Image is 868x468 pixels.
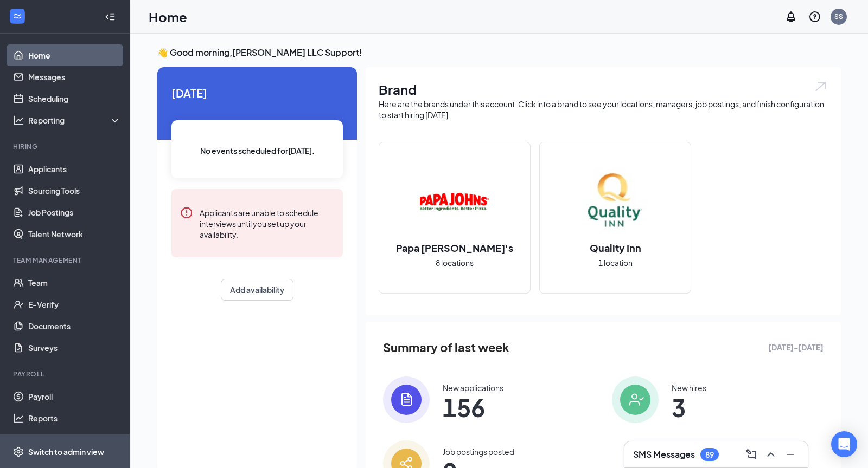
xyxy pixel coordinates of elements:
[13,115,24,126] svg: Analysis
[379,80,828,99] h1: Brand
[28,115,122,126] div: Reporting
[28,315,121,337] a: Documents
[784,448,797,461] svg: Minimize
[13,369,119,379] div: Payroll
[171,84,343,101] span: [DATE]
[28,272,121,294] a: Team
[834,12,843,21] div: SS
[28,201,121,223] a: Job Postings
[784,10,797,23] svg: Notifications
[221,279,293,301] button: Add availability
[831,431,857,457] div: Open Intercom Messenger
[28,158,121,180] a: Applicants
[443,382,503,393] div: New applications
[28,88,121,109] a: Scheduling
[612,376,659,423] img: icon
[28,294,121,315] a: E-Verify
[28,223,121,245] a: Talent Network
[383,338,509,357] span: Summary of last week
[764,448,777,461] svg: ChevronUp
[28,66,121,88] a: Messages
[705,450,714,459] div: 89
[745,448,758,461] svg: ComposeMessage
[436,257,474,269] span: 8 locations
[28,446,104,457] div: Switch to admin view
[383,376,430,423] img: icon
[379,99,828,120] div: Here are the brands under this account. Click into a brand to see your locations, managers, job p...
[782,446,799,463] button: Minimize
[28,180,121,201] a: Sourcing Tools
[105,11,116,22] svg: Collapse
[633,448,695,460] h3: SMS Messages
[28,407,121,429] a: Reports
[180,206,193,219] svg: Error
[13,256,119,265] div: Team Management
[814,80,828,93] img: open.6027fd2a22e1237b5b06.svg
[157,47,841,58] h3: 👋 Good morning, [PERSON_NAME] LLC Support !
[385,241,524,255] h2: Papa [PERSON_NAME]'s
[762,446,780,463] button: ChevronUp
[768,341,824,353] span: [DATE] - [DATE]
[579,241,652,255] h2: Quality Inn
[28,44,121,66] a: Home
[13,142,119,151] div: Hiring
[808,10,821,23] svg: QuestionInfo
[28,386,121,407] a: Payroll
[200,145,315,157] span: No events scheduled for [DATE] .
[420,167,489,237] img: Papa John's
[443,398,503,417] span: 156
[672,382,706,393] div: New hires
[149,8,187,26] h1: Home
[580,167,650,237] img: Quality Inn
[598,257,633,269] span: 1 location
[672,398,706,417] span: 3
[28,337,121,359] a: Surveys
[743,446,760,463] button: ComposeMessage
[443,446,514,457] div: Job postings posted
[12,11,23,22] svg: WorkstreamLogo
[200,206,334,240] div: Applicants are unable to schedule interviews until you set up your availability.
[13,446,24,457] svg: Settings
